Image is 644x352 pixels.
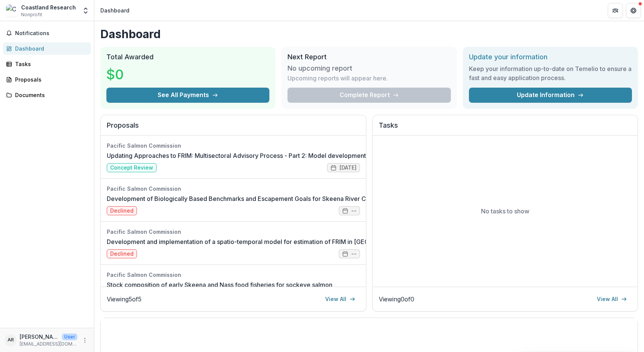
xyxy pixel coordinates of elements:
[469,64,632,82] h3: Keep your information up-to-date on Temelio to ensure a fast and easy application process.
[6,5,18,17] img: Coastland Research
[592,293,632,305] a: View All
[15,60,85,68] div: Tasks
[21,11,42,18] span: Nonprofit
[107,280,332,289] a: Stock composition of early Skeena and Nass food fisheries for sockeye salmon
[97,5,132,16] nav: breadcrumb
[20,341,77,347] p: [EMAIL_ADDRESS][DOMAIN_NAME]
[287,74,388,83] p: Upcoming reports will appear here.
[15,45,85,52] div: Dashboard
[608,3,623,18] button: Partners
[3,27,91,39] button: Notifications
[287,53,450,61] h2: Next Report
[106,53,269,61] h2: Total Awarded
[481,207,529,216] p: No tasks to show
[3,58,91,70] a: Tasks
[3,42,91,55] a: Dashboard
[107,194,526,203] a: Development of Biologically Based Benchmarks and Escapement Goals for Skeena River Chinook (Phase...
[100,27,638,41] h1: Dashboard
[15,76,85,83] div: Proposals
[106,64,163,85] h3: $0
[8,338,14,343] div: Andrew Rosenberger
[3,89,91,101] a: Documents
[107,295,141,304] p: Viewing 5 of 5
[80,3,91,18] button: Open entity switcher
[107,121,360,136] h2: Proposals
[321,293,360,305] a: View All
[469,53,632,61] h2: Update your information
[107,151,366,160] a: Updating Approaches to FRIM: Multisectoral Advisory Process - Part 2: Model development
[21,3,76,11] div: Coastland Research
[106,88,269,103] button: See All Payments
[379,295,414,304] p: Viewing 0 of 0
[107,237,510,246] a: Development and implementation of a spatio-temporal model for estimation of FRIM in [GEOGRAPHIC_D...
[626,3,641,18] button: Get Help
[469,88,632,103] a: Update Information
[287,64,352,73] h3: No upcoming report
[15,30,88,37] span: Notifications
[62,333,77,340] p: User
[15,91,85,99] div: Documents
[3,73,91,86] a: Proposals
[100,6,129,14] div: Dashboard
[379,121,632,136] h2: Tasks
[80,336,89,345] button: More
[20,333,59,341] p: [PERSON_NAME]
